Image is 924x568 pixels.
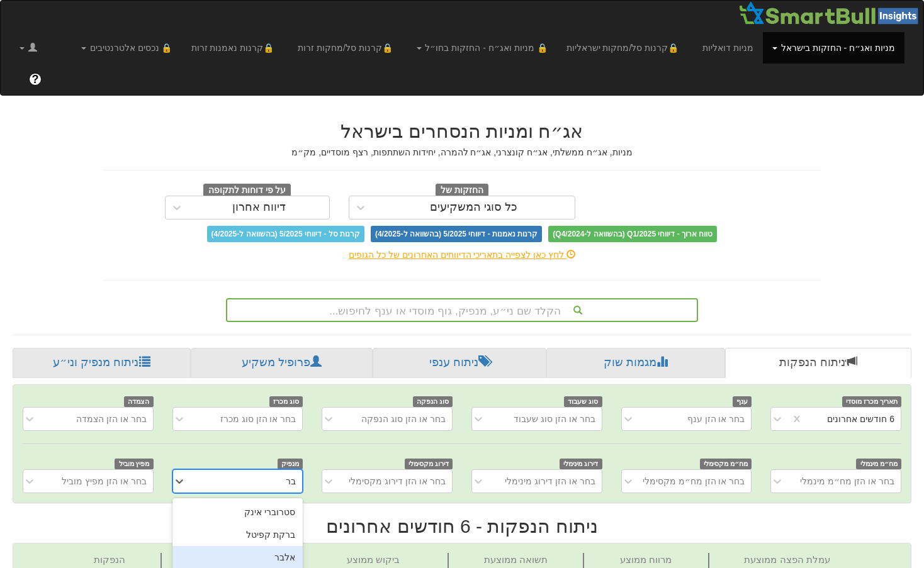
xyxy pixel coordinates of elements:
h2: אג״ח ומניות הנסחרים בישראל [103,121,821,142]
a: מגמות שוק [546,348,725,378]
span: ? [32,73,39,86]
span: סוג הנפקה [413,396,453,407]
div: בחר או הזן מח״מ מקסימלי [643,475,745,487]
a: מניות ואג״ח - החזקות בישראל [763,32,904,64]
span: הצמדה [124,396,154,407]
div: בחר או הזן ענף [687,413,745,425]
span: מרווח ממוצע [620,554,672,565]
span: על פי דוחות לתקופה [203,184,291,198]
span: טווח ארוך - דיווחי Q1/2025 (בהשוואה ל-Q4/2024) [548,226,717,242]
span: מח״מ מקסימלי [700,459,752,469]
a: ניתוח ענפי [373,348,546,378]
a: 🔒 מניות ואג״ח - החזקות בחו״ל [407,32,557,64]
div: בחר או הזן דירוג מקסימלי [349,475,446,487]
div: בחר או הזן סוג מכרז [220,413,296,425]
div: בחר או הזן סוג הנפקה [361,413,446,425]
a: 🔒קרנות סל/מחקות זרות [288,32,407,64]
div: כל סוגי המשקיעים [430,201,517,214]
span: הנפקות [94,554,125,565]
h2: ניתוח הנפקות - 6 חודשים אחרונים [13,516,911,537]
span: תאריך מכרז מוסדי [842,396,901,407]
div: בחר או הזן סוג שעבוד [514,413,595,425]
div: בחר או הזן דירוג מינימלי [505,475,595,487]
span: דירוג מקסימלי [405,459,453,469]
div: בחר או הזן הצמדה [76,413,147,425]
span: ביקוש ממוצע [347,554,400,565]
a: 🔒קרנות סל/מחקות ישראליות [557,32,693,64]
h5: מניות, אג״ח ממשלתי, אג״ח קונצרני, אג״ח להמרה, יחידות השתתפות, רצף מוסדיים, מק״מ [103,148,821,157]
a: ניתוח מנפיק וני״ע [13,348,191,378]
a: 🔒קרנות נאמנות זרות [182,32,289,64]
span: תשואה ממוצעת [484,554,548,565]
span: עמלת הפצה ממוצעת [744,554,830,565]
span: מח״מ מינמלי [856,459,901,469]
span: סוג מכרז [269,396,303,407]
div: ברקת קפיטל [172,523,303,546]
a: ? [20,64,51,95]
span: דירוג מינימלי [560,459,602,469]
span: החזקות של [436,184,488,198]
span: מנפיק [278,459,303,469]
div: סטרוברי אינק [172,501,303,523]
a: מניות דואליות [693,32,763,64]
span: סוג שעבוד [564,396,602,407]
span: ענף [733,396,752,407]
div: בחר או הזן מפיץ מוביל [62,475,147,487]
a: 🔒 נכסים אלטרנטיבים [72,32,182,64]
div: 6 חודשים אחרונים [827,413,894,425]
img: Smartbull [738,1,923,26]
a: ניתוח הנפקות [725,348,911,378]
span: קרנות סל - דיווחי 5/2025 (בהשוואה ל-4/2025) [207,226,364,242]
span: קרנות נאמנות - דיווחי 5/2025 (בהשוואה ל-4/2025) [371,226,542,242]
div: בחר או הזן מח״מ מינמלי [800,475,894,487]
div: לחץ כאן לצפייה בתאריכי הדיווחים האחרונים של כל הגופים [94,248,830,261]
span: מפיץ מוביל [115,459,154,469]
div: דיווח אחרון [232,201,286,214]
a: פרופיל משקיע [191,348,373,378]
div: הקלד שם ני״ע, מנפיק, גוף מוסדי או ענף לחיפוש... [227,299,697,321]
